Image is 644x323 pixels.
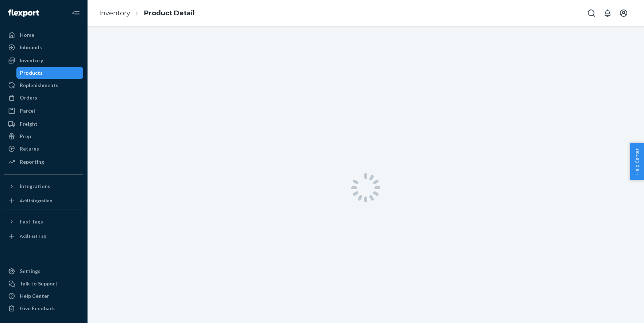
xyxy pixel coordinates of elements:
[4,55,83,66] a: Inventory
[20,94,37,101] div: Orders
[4,303,83,314] button: Give Feedback
[4,180,83,192] button: Integrations
[4,278,83,289] a: Talk to Support
[584,6,599,20] button: Open Search Box
[8,9,39,17] img: Flexport logo
[4,29,83,41] a: Home
[20,69,43,77] div: Products
[4,216,83,227] button: Fast Tags
[20,233,46,239] div: Add Fast Tag
[20,107,35,114] div: Parcel
[20,218,43,225] div: Fast Tags
[4,195,83,207] a: Add Integration
[99,9,130,17] a: Inventory
[93,3,201,24] ol: breadcrumbs
[4,79,83,91] a: Replenishments
[20,145,39,152] div: Returns
[4,92,83,104] a: Orders
[16,67,84,79] a: Products
[20,268,40,275] div: Settings
[4,230,83,242] a: Add Fast Tag
[20,198,52,204] div: Add Integration
[69,6,83,20] button: Close Navigation
[20,133,31,140] div: Prep
[20,82,58,89] div: Replenishments
[4,131,83,142] a: Prep
[4,42,83,53] a: Inbounds
[600,6,615,20] button: Open notifications
[4,290,83,302] a: Help Center
[20,44,42,51] div: Inbounds
[20,280,58,287] div: Talk to Support
[20,183,50,190] div: Integrations
[4,118,83,130] a: Freight
[20,57,43,64] div: Inventory
[20,292,49,300] div: Help Center
[630,143,644,180] button: Help Center
[4,265,83,277] a: Settings
[4,156,83,168] a: Reporting
[20,158,44,166] div: Reporting
[4,143,83,155] a: Returns
[616,6,631,20] button: Open account menu
[20,31,34,39] div: Home
[20,120,38,128] div: Freight
[20,305,55,312] div: Give Feedback
[144,9,195,17] a: Product Detail
[4,105,83,117] a: Parcel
